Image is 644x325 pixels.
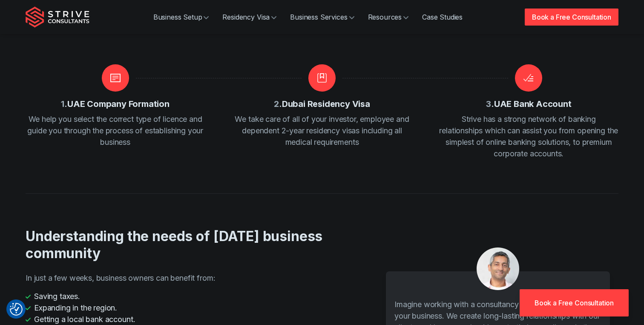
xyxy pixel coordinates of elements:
p: We take care of all of your investor, employee and dependent 2-year residency visas including all... [232,113,411,148]
img: Pali Banwait, CEO, Strive Consultants, Dubai, UAE [477,247,519,290]
p: Strive has a strong network of banking relationships which can assist you from opening the simple... [439,113,618,159]
a: Business Setup [147,9,216,26]
span: 2 [274,99,279,109]
h3: . UAE Company Formation [61,98,169,110]
p: In just a few weeks, business owners can benefit from: [26,272,340,284]
span: 1 [61,99,64,109]
a: Resources [361,9,416,26]
a: Book a Free Consultation [525,9,618,26]
img: Revisit consent button [10,303,23,316]
a: Business Services [283,9,361,26]
h4: . UAE Bank Account [486,98,571,110]
a: Book a Free Consultation [520,289,629,316]
li: Expanding in the region. [26,302,340,313]
a: Case Studies [415,9,469,26]
li: Saving taxes. [26,290,340,302]
h2: Understanding the needs of [DATE] business community [26,228,340,262]
button: Consent Preferences [10,303,23,316]
a: Residency Visa [216,9,283,26]
span: 3 [486,99,491,109]
li: Getting a local bank account. [26,313,340,325]
h4: . Dubai Residency Visa [274,98,370,110]
p: We help you select the correct type of licence and guide you through the process of establishing ... [26,113,205,148]
img: Strive Consultants [26,6,89,28]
